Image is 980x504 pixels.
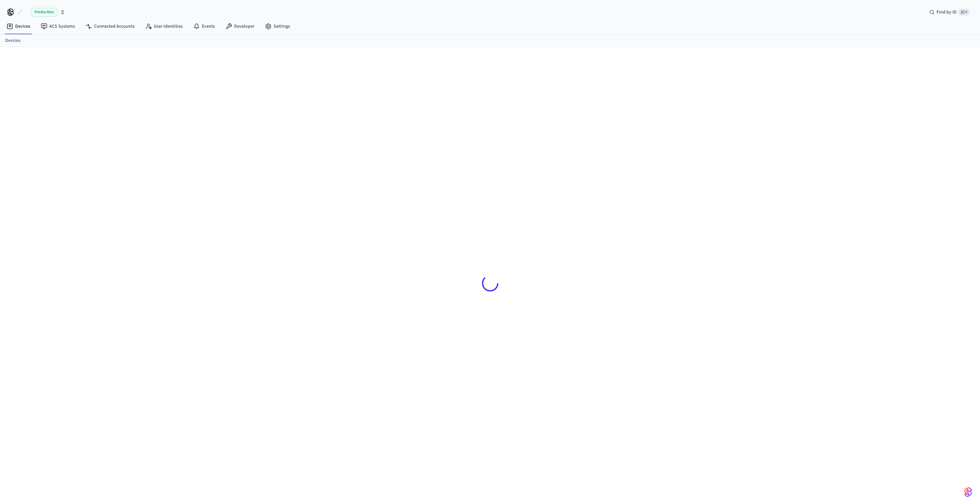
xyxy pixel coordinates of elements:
span: Find by ID [937,9,957,15]
a: Devices [5,37,20,44]
a: Devices [1,20,36,32]
div: Find by ID⌘ K [924,6,975,18]
a: Developer [220,20,260,32]
span: Production [31,8,57,16]
span: ⌘ K [959,9,969,15]
a: Events [188,20,220,32]
a: User Identities [140,20,188,32]
a: ACS Systems [36,20,80,32]
a: Settings [260,20,295,32]
a: Connected Accounts [80,20,140,32]
img: SeamLogoGradient.69752ec5.svg [964,487,972,497]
